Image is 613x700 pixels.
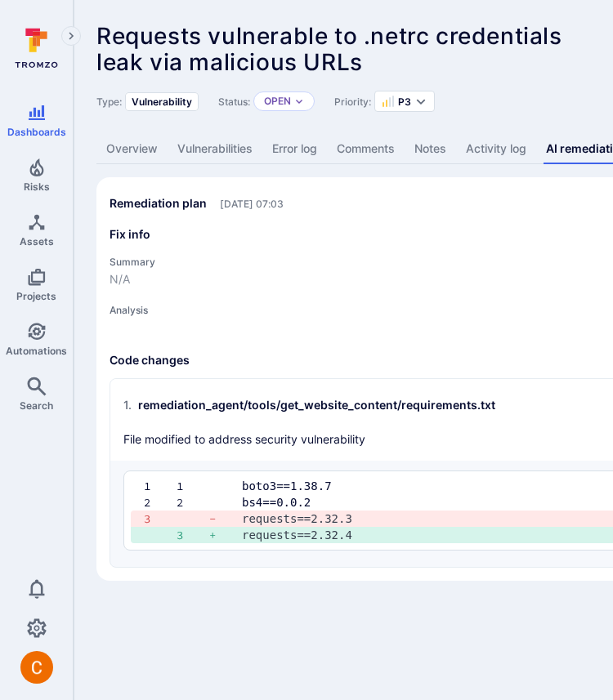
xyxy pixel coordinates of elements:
[168,134,262,164] a: Vulnerabilities
[6,345,67,357] span: Automations
[20,651,53,684] div: Camilo Rivera
[456,134,536,164] a: Activity log
[327,134,405,164] a: Comments
[20,399,53,412] span: Search
[65,29,77,43] i: Expand navigation menu
[123,397,495,413] div: remediation_agent/tools/get_website_content/requirements.txt
[96,22,562,50] span: Requests vulnerable to .netrc credentials
[209,511,242,527] div: -
[144,511,177,527] div: 3
[123,397,132,413] span: 1 .
[398,96,411,108] span: P3
[262,134,327,164] a: Error log
[144,494,177,511] div: 2
[110,195,207,212] h2: Remediation plan
[96,48,363,76] span: leak via malicious URLs
[414,95,427,108] button: Expand dropdown
[7,126,66,138] span: Dashboards
[24,181,50,193] span: Risks
[209,527,242,543] div: +
[96,134,168,164] a: Overview
[144,478,177,494] div: 1
[177,527,209,543] div: 3
[177,478,209,494] div: 1
[16,290,56,302] span: Projects
[218,96,250,108] span: Status:
[405,134,456,164] a: Notes
[96,96,122,108] span: Type:
[382,95,411,108] button: P3
[220,198,284,210] span: Only visible to Tromzo users
[20,235,54,247] span: Assets
[61,26,81,46] button: Expand navigation menu
[264,95,291,108] button: Open
[334,96,371,108] span: Priority:
[123,431,365,448] p: File modified to address security vulnerability
[20,651,53,684] img: ACg8ocJuq_DPPTkXyD9OlTnVLvDrpObecjcADscmEHLMiTyEnTELew=s96-c
[294,96,304,106] button: Expand dropdown
[125,92,199,111] div: Vulnerability
[177,494,209,511] div: 2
